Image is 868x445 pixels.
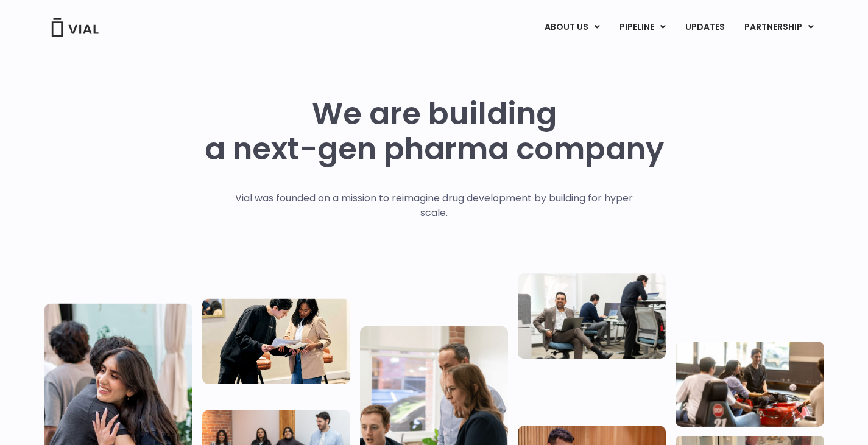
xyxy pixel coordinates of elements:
a: PIPELINEMenu Toggle [610,17,675,38]
img: Vial Logo [51,18,99,37]
a: ABOUT USMenu Toggle [535,17,609,38]
img: Group of people playing whirlyball [676,341,824,426]
a: UPDATES [676,17,734,38]
a: PARTNERSHIPMenu Toggle [735,17,824,38]
p: Vial was founded on a mission to reimagine drug development by building for hyper scale. [222,191,646,220]
img: Three people working in an office [518,273,666,359]
h1: We are building a next-gen pharma company [205,96,664,167]
img: Two people looking at a paper talking. [202,298,350,384]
